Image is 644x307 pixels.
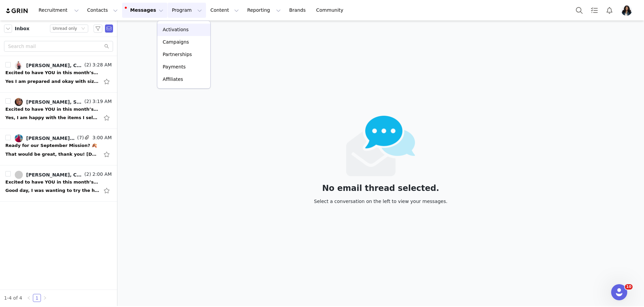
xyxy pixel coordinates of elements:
img: 50014deb-50cc-463a-866e-1dfcd7f1078d.jpg [621,5,632,16]
i: icon: down [81,27,85,31]
button: Recruitment [35,3,83,18]
button: Content [206,3,243,18]
button: Profile [617,5,639,16]
a: Community [312,3,351,18]
i: icon: left [27,296,31,300]
div: Ready for our September Mission? 🍂 [5,142,97,149]
p: Activations [163,26,189,33]
button: Contacts [83,3,122,18]
div: [PERSON_NAME], Crew Shapermint [26,172,83,177]
div: [PERSON_NAME], SEQUINED BY SIERRA, Crew Shapermint [26,99,83,105]
div: Excited to have YOU in this month’s missions! [5,106,99,113]
button: Reporting [243,3,285,18]
button: Program [168,3,206,18]
li: 1-4 of 4 [4,294,22,302]
a: 1 [33,294,41,302]
a: Brands [285,3,312,18]
img: 97caae25-0233-43c1-8321-0d00974d8981.jpg [15,134,23,142]
a: [PERSON_NAME], Dreamsofrim, Crew Shapermint [15,134,76,142]
li: Next Page [41,294,49,302]
li: 1 [33,294,41,302]
div: Select a conversation on the left to view your messages. [314,198,447,205]
a: [PERSON_NAME], Crew Shapermint [15,171,83,179]
div: Good day, I was wanting to try the high waisted tights in Burgundy in 3x but they are always sold... [5,187,99,194]
div: Excited to have YOU in this month’s missions! [5,69,99,76]
div: [PERSON_NAME], Crew Shapermint [26,63,83,68]
div: [PERSON_NAME], Dreamsofrim, Crew Shapermint [26,136,76,141]
button: Search [572,3,587,18]
div: That would be great, thank you! On Mon, Sep 1, 2025 at 1:21 PM Crew Shapermint <shapermintcrew@sh... [5,151,99,158]
span: (7) [76,134,84,141]
button: Notifications [602,3,617,18]
img: a9b0c15c-dae2-41e6-a18e-1ec09078d874.jpg [15,98,23,106]
img: grin logo [5,8,29,14]
button: Messages [122,3,167,18]
p: Payments [163,63,186,70]
div: Yes, I am happy with the items I selected and will post in the time frame set forth. Thank you Se... [5,114,99,121]
a: [PERSON_NAME], Crew Shapermint [15,61,83,69]
div: No email thread selected. [314,185,447,192]
p: Campaigns [163,39,189,46]
span: Send Email [105,24,113,33]
a: [PERSON_NAME], SEQUINED BY SIERRA, Crew Shapermint [15,98,83,106]
input: Search mail [4,41,113,52]
i: icon: right [43,296,47,300]
p: Partnerships [163,51,192,58]
img: 7018e5b1-2243-469d-8206-b07ab46cb359.jpg [15,61,23,69]
div: Excited to have YOU in this month’s missions! [5,179,99,186]
i: icon: search [104,44,109,49]
iframe: Intercom live chat [611,284,627,300]
div: Yes I am prepared and okay with sizes ! Karen Scott On Sep 1, 2025, at 12:23 PM, Crew Shapermint ... [5,78,99,85]
li: Previous Page [25,294,33,302]
p: Affiliates [163,76,183,83]
div: Unread only [53,25,77,32]
span: Inbox [15,25,30,32]
a: Tasks [587,3,602,18]
span: 10 [625,284,633,290]
img: emails-empty2x.png [346,116,416,176]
